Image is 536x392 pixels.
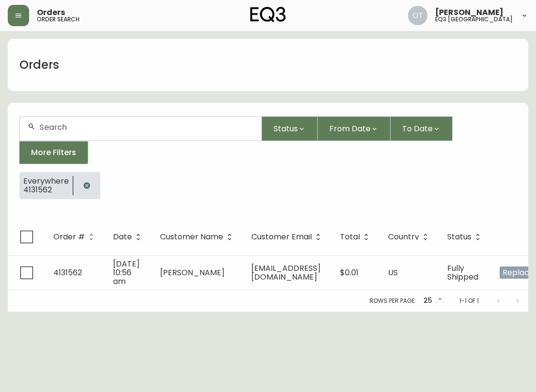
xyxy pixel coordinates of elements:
[447,263,478,282] span: Fully Shipped
[37,9,65,16] span: Orders
[19,141,88,164] button: More Filters
[160,267,225,278] span: [PERSON_NAME]
[390,116,453,141] button: To Date
[160,233,236,241] span: Customer Name
[39,123,254,132] input: Search
[408,6,427,25] img: 5d4d18d254ded55077432b49c4cb2919
[388,267,398,278] span: US
[447,233,484,241] span: Status
[53,233,97,241] span: Order #
[251,263,321,282] span: [EMAIL_ADDRESS][DOMAIN_NAME]
[53,267,82,278] span: 4131562
[113,234,132,240] span: Date
[318,116,390,141] button: From Date
[250,7,286,22] img: logo
[420,293,444,309] div: 25
[251,234,312,240] span: Customer Email
[435,16,513,22] h5: eq3 [GEOGRAPHIC_DATA]
[19,57,59,73] h1: Orders
[388,233,432,241] span: Country
[37,16,80,22] h5: order search
[31,147,76,158] span: More Filters
[274,123,298,135] span: Status
[340,234,360,240] span: Total
[447,234,471,240] span: Status
[113,233,145,241] span: Date
[370,297,416,305] p: Rows per page:
[340,267,358,278] span: $0.01
[251,233,325,241] span: Customer Email
[388,234,419,240] span: Country
[113,258,140,287] span: [DATE] 10:56 am
[262,116,318,141] button: Status
[329,123,371,135] span: From Date
[160,234,223,240] span: Customer Name
[435,9,504,16] span: [PERSON_NAME]
[23,177,69,186] span: Everywhere
[402,123,433,135] span: To Date
[53,234,85,240] span: Order #
[23,186,69,194] span: 4131562
[459,297,479,305] p: 1-1 of 1
[340,233,373,241] span: Total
